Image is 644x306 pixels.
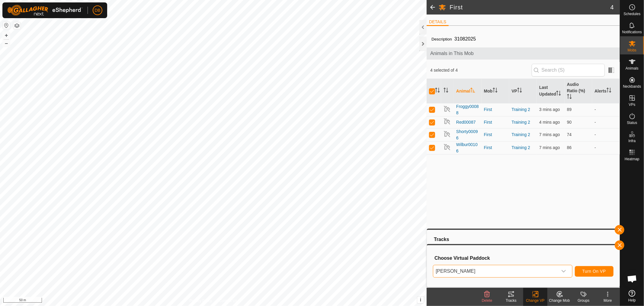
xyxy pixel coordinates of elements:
a: Training 2 [511,120,530,125]
button: + [3,32,10,39]
span: Mobs [628,48,636,52]
button: Map Layers [13,22,21,29]
div: Open chat [623,270,641,288]
span: VPs [629,103,635,106]
div: First [484,132,507,138]
img: returning off [444,130,451,138]
span: 4 [610,3,614,12]
span: DB [95,7,100,14]
span: Wilbur00106 [456,142,479,154]
button: i [417,297,424,303]
div: First [484,119,507,125]
div: Tracks [499,298,523,303]
span: Neckbands [623,85,641,88]
span: Status [627,121,637,125]
p-sorticon: Activate to sort [567,95,572,100]
span: 31082025 [452,34,478,44]
span: Help [628,298,636,302]
td: - [592,116,620,128]
th: Mob [482,79,509,103]
h3: Choose Virtual Paddock [434,255,614,261]
div: Groups [572,298,596,303]
a: Help [620,288,644,304]
a: Training 2 [511,132,530,137]
p-sorticon: Activate to sort [435,89,440,93]
th: Animal [454,79,482,103]
button: Reset Map [3,22,10,29]
span: 22 Sept 2025, 11:58 am [539,107,560,112]
p-sorticon: Activate to sort [607,89,611,93]
p-sorticon: Activate to sort [556,92,561,96]
div: More [596,298,620,303]
td: - [592,141,620,154]
span: Notifications [622,30,642,34]
span: Turn On VP [582,269,606,274]
a: Training 2 [511,107,530,112]
span: 74 [567,132,572,137]
span: 4 selected of 4 [430,67,532,73]
span: 22 Sept 2025, 11:54 am [539,145,560,150]
p-sorticon: Activate to sort [493,89,498,93]
span: Schedules [623,12,640,16]
img: Gallagher Logo [7,5,83,16]
span: knoll [433,265,558,277]
button: – [3,40,10,47]
a: Training 2 [511,145,530,150]
a: Contact Us [219,298,237,304]
td: - [592,128,620,141]
img: returning off [444,143,451,151]
span: Animals [626,67,639,70]
div: Change Mob [547,298,572,303]
div: Change VP [523,298,547,303]
span: Heatmap [625,157,639,161]
th: Last Updated [537,79,565,103]
span: 86 [567,145,572,150]
input: Search (S) [532,64,605,76]
p-sorticon: Activate to sort [470,89,475,93]
span: Froggy00088 [456,103,479,116]
p-sorticon: Activate to sort [444,89,448,93]
div: First [484,145,507,151]
div: Tracks [433,236,614,243]
th: Audio Ratio (%) [565,79,592,103]
span: 22 Sept 2025, 11:58 am [539,120,560,125]
label: Description [431,37,452,41]
span: Red00087 [456,119,476,125]
li: DETAILS [427,19,449,26]
a: Privacy Policy [190,298,212,304]
h2: First [450,4,610,11]
div: dropdown trigger [558,265,570,277]
span: Infra [628,139,636,143]
span: 90 [567,120,572,125]
div: First [484,106,507,113]
span: i [420,297,421,302]
span: 22 Sept 2025, 11:54 am [539,132,560,137]
button: Turn On VP [575,266,614,277]
th: VP [509,79,537,103]
span: Delete [482,298,492,303]
span: 89 [567,107,572,112]
img: returning off [444,118,451,125]
img: returning off [444,105,451,112]
span: Animals in This Mob [430,50,616,57]
td: - [592,103,620,116]
span: Shorty00096 [456,129,479,141]
th: Alerts [592,79,620,103]
p-sorticon: Activate to sort [517,89,522,93]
